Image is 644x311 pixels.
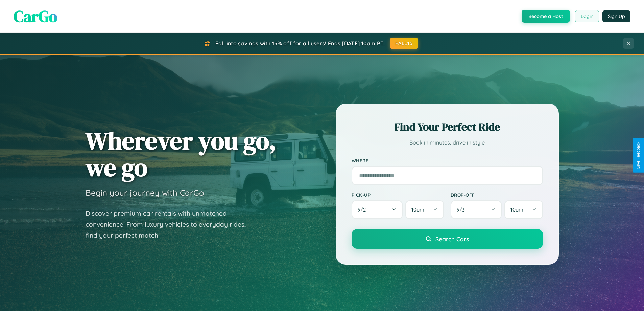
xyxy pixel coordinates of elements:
[14,5,57,27] span: CarGo
[405,200,444,219] button: 10am
[522,10,570,23] button: Become a Host
[504,200,543,219] button: 10am
[510,206,523,213] span: 10am
[457,206,468,213] span: 9 / 3
[636,142,641,169] div: Give Feedback
[352,229,543,249] button: Search Cars
[86,187,204,198] h3: Begin your journey with CarGo
[390,38,418,49] button: FALL15
[352,138,543,148] p: Book in minutes, drive in style
[575,10,599,22] button: Login
[86,127,276,181] h1: Wherever you go, we go
[602,10,630,22] button: Sign Up
[352,192,444,198] label: Pick-up
[215,40,385,47] span: Fall into savings with 15% off for all users! Ends [DATE] 10am PT.
[411,206,424,213] span: 10am
[352,119,543,134] h2: Find Your Perfect Ride
[358,206,369,213] span: 9 / 2
[451,200,502,219] button: 9/3
[86,208,255,241] p: Discover premium car rentals with unmatched convenience. From luxury vehicles to everyday rides, ...
[435,235,469,243] span: Search Cars
[352,158,543,163] label: Where
[451,192,543,198] label: Drop-off
[352,200,403,219] button: 9/2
